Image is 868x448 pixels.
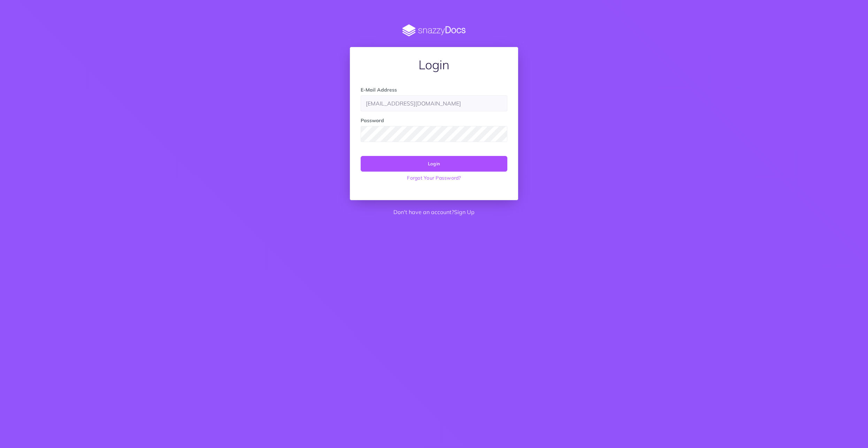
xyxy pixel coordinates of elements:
[361,58,507,72] h1: Login
[350,208,518,217] p: Don't have an account?
[350,24,518,37] img: SnazzyDocs Logo
[361,172,507,184] a: Forgot Your Password?
[361,117,384,124] label: Password
[361,156,507,171] button: Login
[454,209,475,215] a: Sign Up
[361,86,397,94] label: E-Mail Address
